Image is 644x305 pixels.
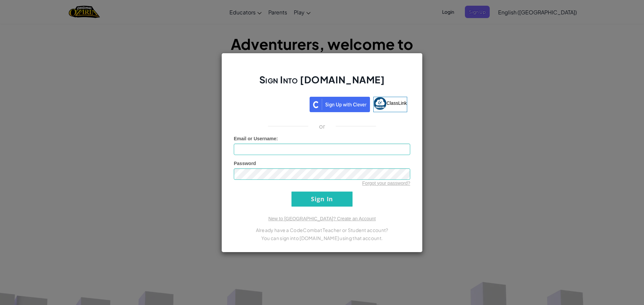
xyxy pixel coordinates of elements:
input: Sign In [291,192,353,207]
span: ClassLink [386,100,407,105]
h2: Sign Into [DOMAIN_NAME] [234,73,410,93]
p: You can sign into [DOMAIN_NAME] using that account. [234,234,410,242]
img: clever_sso_button@2x.png [310,97,370,112]
a: Forgot your password? [362,180,410,186]
img: classlink-logo-small.png [374,97,386,110]
p: or [319,122,325,130]
label: : [234,135,278,142]
a: New to [GEOGRAPHIC_DATA]? Create an Account [268,216,376,221]
span: Email or Username [234,136,276,141]
p: Already have a CodeCombat Teacher or Student account? [234,226,410,234]
span: Password [234,161,256,166]
iframe: Sign in with Google Button [233,96,310,111]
